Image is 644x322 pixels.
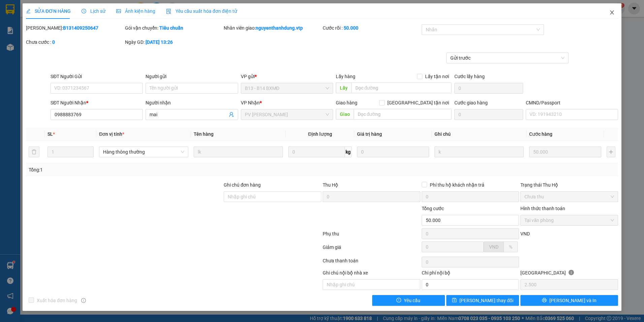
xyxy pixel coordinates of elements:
[432,128,526,141] th: Ghi chú
[26,38,124,46] div: Chưa cước :
[125,38,223,46] div: Ngày GD:
[529,147,601,157] input: 0
[529,131,552,137] span: Cước hàng
[459,297,513,304] span: [PERSON_NAME] thay đổi
[345,147,352,157] span: kg
[51,73,143,80] div: SĐT Người Gửi
[116,8,155,14] span: Ảnh kiện hàng
[454,109,523,120] input: Cước giao hàng
[434,147,524,157] input: Ghi Chú
[351,83,452,93] input: Dọc đường
[336,74,355,79] span: Lấy hàng
[29,147,39,157] button: delete
[166,9,171,14] img: icon
[509,244,512,250] span: %
[241,100,260,105] span: VP Nhận
[146,99,238,106] div: Người nhận
[18,11,55,36] strong: CÔNG TY TNHH [GEOGRAPHIC_DATA] 214 QL13 - P.26 - Q.BÌNH THẠNH - TP HCM 1900888606
[47,131,53,137] span: SL
[322,230,421,242] div: Phụ thu
[524,215,614,225] span: Tại văn phòng
[385,99,452,106] span: [GEOGRAPHIC_DATA] tận nơi
[454,74,485,79] label: Cước lấy hàng
[323,24,420,32] div: Cước rồi :
[489,244,498,250] span: VND
[99,131,124,137] span: Đơn vị tính
[323,182,338,188] span: Thu Hộ
[125,24,223,32] div: Gói vận chuyển:
[194,147,283,157] input: VD: Bàn, Ghế
[241,73,333,80] div: VP gửi
[524,192,614,202] span: Chưa thu
[256,25,303,31] b: nguyenthanhdung.vtp
[322,257,421,269] div: Chưa thanh toán
[63,25,98,31] b: B131409250647
[166,8,237,14] span: Yêu cầu xuất hóa đơn điện tử
[51,99,143,106] div: SĐT Người Nhận
[146,73,238,80] div: Người gửi
[450,53,565,63] span: Gửi trước
[427,181,487,189] span: Phí thu hộ khách nhận trả
[194,131,214,137] span: Tên hàng
[229,112,234,117] span: user-add
[322,244,421,255] div: Giảm giá
[323,279,420,290] input: Nhập ghi chú
[603,3,621,22] button: Close
[452,298,457,303] span: save
[336,109,354,120] span: Giao
[520,231,530,236] span: VND
[64,30,95,35] span: 06:14:32 [DATE]
[357,131,382,137] span: Giá trị hàng
[372,295,445,306] button: exclamation-circleYêu cầu
[26,8,71,14] span: SỬA ĐƠN HÀNG
[396,298,401,303] span: exclamation-circle
[82,9,86,13] span: clock-circle
[336,83,351,93] span: Lấy
[446,295,519,306] button: save[PERSON_NAME] thay đổi
[609,10,615,15] span: close
[29,166,249,173] div: Tổng: 1
[336,100,357,105] span: Giao hàng
[422,206,444,211] span: Tổng cước
[67,25,95,30] span: ND09250288
[569,270,574,275] span: info-circle
[7,15,15,32] img: logo
[245,109,329,120] span: PV Nam Đong
[354,109,452,120] input: Dọc đường
[422,269,519,279] div: Chi phí nội bộ
[82,8,105,14] span: Lịch sử
[26,24,124,32] div: [PERSON_NAME]:
[520,206,565,211] label: Hình thức thanh toán
[542,298,547,303] span: printer
[323,269,420,279] div: Ghi chú nội bộ nhà xe
[404,297,420,304] span: Yêu cầu
[103,147,184,157] span: Hàng thông thường
[146,39,173,45] b: [DATE] 13:26
[520,269,618,279] div: [GEOGRAPHIC_DATA]
[23,47,49,55] span: PV [PERSON_NAME]
[520,181,618,189] div: Trạng thái Thu Hộ
[81,298,86,303] span: info-circle
[454,100,488,105] label: Cước giao hàng
[116,9,121,13] span: picture
[159,25,183,31] b: Tiêu chuẩn
[224,182,261,188] label: Ghi chú đơn hàng
[52,47,62,57] span: Nơi nhận:
[26,9,31,13] span: edit
[344,25,358,31] b: 50.000
[245,83,329,93] span: B13 - B14 BXMĐ
[34,297,80,304] span: Xuất hóa đơn hàng
[224,191,321,202] input: Ghi chú đơn hàng
[224,24,321,32] div: Nhân viên giao:
[526,99,618,106] div: CMND/Passport
[7,47,14,57] span: Nơi gửi:
[23,40,78,45] strong: BIÊN NHẬN GỬI HÀNG HOÁ
[357,147,429,157] input: 0
[454,83,523,94] input: Cước lấy hàng
[308,131,332,137] span: Định lượng
[422,73,452,80] span: Lấy tận nơi
[52,39,55,45] b: 0
[520,295,618,306] button: printer[PERSON_NAME] và In
[607,147,615,157] button: plus
[549,297,597,304] span: [PERSON_NAME] và In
